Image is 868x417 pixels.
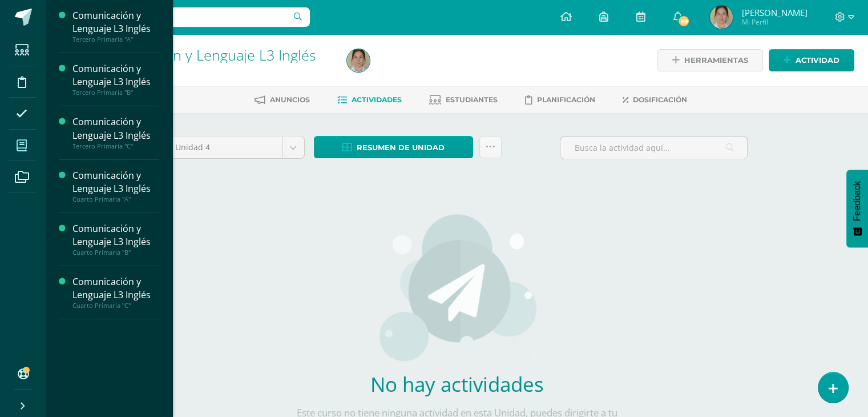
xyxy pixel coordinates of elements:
[72,169,159,195] div: Comunicación y Lenguaje L3 Inglés
[846,170,868,247] button: Feedback - Mostrar encuesta
[741,7,807,18] span: [PERSON_NAME]
[72,222,159,256] a: Comunicación y Lenguaje L3 InglésCuarto Primaria "B"
[72,9,159,35] div: Comunicación y Lenguaje L3 Inglés
[684,50,748,71] span: Herramientas
[72,142,159,150] div: Tercero Primaria "C"
[72,195,159,203] div: Cuarto Primaria "A"
[72,169,159,203] a: Comunicación y Lenguaje L3 InglésCuarto Primaria "A"
[72,115,159,142] div: Comunicación y Lenguaje L3 Inglés
[72,248,159,256] div: Cuarto Primaria "B"
[89,63,333,74] div: Cuarto Primaria 'B'
[72,9,159,43] a: Comunicación y Lenguaje L3 InglésTercero Primaria "A"
[167,137,304,158] a: Unidad 4
[677,15,690,27] span: 69
[741,17,807,27] span: Mi Perfil
[314,136,473,158] a: Resumen de unidad
[72,275,159,310] a: Comunicación y Lenguaje L3 InglésCuarto Primaria "C"
[72,89,159,97] div: Tercero Primaria "B"
[525,91,595,109] a: Planificación
[710,6,733,29] img: 733f736273fa855df81441fb3484c825.png
[89,45,316,65] a: Comunicación y Lenguaje L3 Inglés
[623,91,687,109] a: Dosificación
[429,91,498,109] a: Estudiantes
[633,95,687,104] span: Dosificación
[796,50,839,71] span: Actividad
[72,62,159,89] div: Comunicación y Lenguaje L3 Inglés
[72,222,159,248] div: Comunicación y Lenguaje L3 Inglés
[53,7,310,27] input: Busca un usuario...
[72,275,159,302] div: Comunicación y Lenguaje L3 Inglés
[89,47,333,63] h1: Comunicación y Lenguaje L3 Inglés
[852,181,862,221] span: Feedback
[72,115,159,150] a: Comunicación y Lenguaje L3 InglésTercero Primaria "C"
[769,49,854,71] a: Actividad
[72,35,159,43] div: Tercero Primaria "A"
[72,302,159,310] div: Cuarto Primaria "C"
[255,91,310,109] a: Anuncios
[270,95,310,104] span: Anuncios
[357,137,445,158] span: Resumen de unidad
[347,49,370,72] img: 733f736273fa855df81441fb3484c825.png
[446,95,498,104] span: Estudiantes
[537,95,595,104] span: Planificación
[72,62,159,97] a: Comunicación y Lenguaje L3 InglésTercero Primaria "B"
[376,213,538,362] img: activities.png
[352,95,402,104] span: Actividades
[175,137,274,158] span: Unidad 4
[289,371,625,398] h2: No hay actividades
[560,137,747,159] input: Busca la actividad aquí...
[337,91,402,109] a: Actividades
[657,49,763,71] a: Herramientas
